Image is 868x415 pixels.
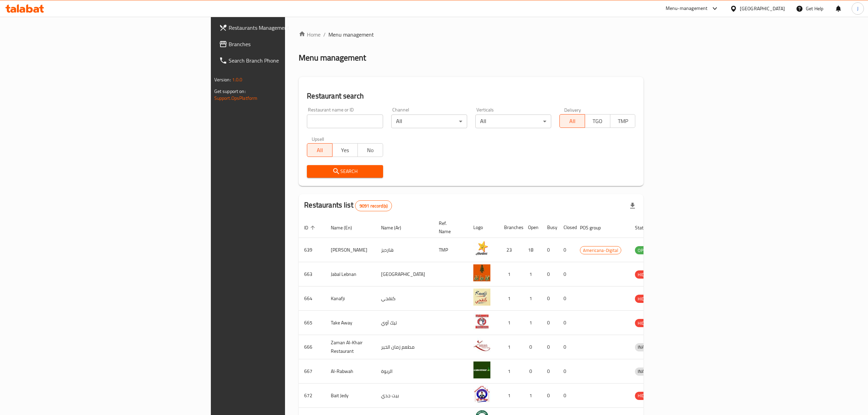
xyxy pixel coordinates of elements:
td: 0 [523,359,542,384]
img: Zaman Al-Khair Restaurant [473,337,490,354]
input: Search for restaurant name or ID.. [307,115,383,128]
td: 1 [523,384,542,408]
span: Restaurants Management [229,24,350,32]
div: Menu-management [666,4,708,13]
span: INACTIVE [635,367,658,375]
td: 1 [499,384,523,408]
img: Al-Rabwah [473,361,490,378]
td: 1 [499,286,523,311]
span: Branches [229,40,350,48]
label: Delivery [564,107,581,112]
label: Upsell [312,136,324,141]
button: Search [307,165,383,178]
td: 0 [558,384,574,408]
td: 18 [523,238,542,262]
img: Take Away [473,313,490,330]
span: J [857,5,858,12]
div: All [475,115,551,128]
td: 1 [499,262,523,286]
h2: Restaurants list [304,200,392,211]
td: الربوة [376,359,433,384]
span: Yes [335,145,355,155]
div: OPEN [635,246,652,254]
div: All [391,115,467,128]
div: Total records count [355,200,392,211]
td: 0 [542,286,558,311]
td: 0 [558,359,574,384]
span: Name (Ar) [381,224,410,232]
th: Logo [468,217,499,238]
td: 1 [523,286,542,311]
td: 0 [542,359,558,384]
img: Bait Jedy [473,386,490,403]
span: Get support on: [214,87,246,96]
button: No [357,143,383,157]
td: 0 [558,335,574,359]
td: 1 [499,359,523,384]
span: Name (En) [331,224,361,232]
span: 1.0.0 [232,75,243,84]
a: Branches [214,36,356,52]
td: مطعم زمان الخير [376,335,433,359]
span: All [562,116,582,126]
button: All [307,143,333,157]
span: HIDDEN [635,392,655,400]
button: Yes [332,143,358,157]
span: HIDDEN [635,319,655,327]
span: HIDDEN [635,295,655,303]
a: Support.OpsPlatform [214,94,258,103]
span: HIDDEN [635,271,655,279]
td: 0 [558,286,574,311]
td: 0 [542,335,558,359]
td: 0 [542,384,558,408]
td: 1 [523,262,542,286]
span: INACTIVE [635,343,658,351]
td: 0 [558,262,574,286]
span: OPEN [635,246,652,254]
img: Jabal Lebnan [473,264,490,281]
div: HIDDEN [635,270,655,279]
span: Version: [214,75,231,84]
span: No [361,145,380,155]
span: Americana-Digital [580,246,621,254]
td: [GEOGRAPHIC_DATA] [376,262,433,286]
h2: Restaurant search [307,91,635,101]
td: هارديز [376,238,433,262]
td: 0 [542,311,558,335]
a: Search Branch Phone [214,52,356,69]
span: Ref. Name [439,219,460,236]
span: TGO [588,116,608,126]
td: 0 [523,335,542,359]
button: TGO [585,114,610,128]
img: Hardee's [473,240,490,257]
div: [GEOGRAPHIC_DATA] [740,5,785,12]
td: 1 [499,335,523,359]
div: HIDDEN [635,392,655,400]
a: Restaurants Management [214,19,356,36]
div: Export file [624,198,641,214]
th: Busy [542,217,558,238]
td: 23 [499,238,523,262]
span: All [310,145,330,155]
td: 0 [542,262,558,286]
span: ID [304,224,317,232]
nav: breadcrumb [299,30,643,39]
th: Closed [558,217,574,238]
button: All [559,114,585,128]
th: Open [523,217,542,238]
span: Search [312,167,377,176]
span: Status [635,224,657,232]
span: 9091 record(s) [355,203,392,209]
button: TMP [610,114,636,128]
td: 0 [558,311,574,335]
td: تيك آوي [376,311,433,335]
td: 0 [558,238,574,262]
span: POS group [580,224,610,232]
td: 1 [499,311,523,335]
td: TMP [433,238,468,262]
span: Search Branch Phone [229,56,350,65]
